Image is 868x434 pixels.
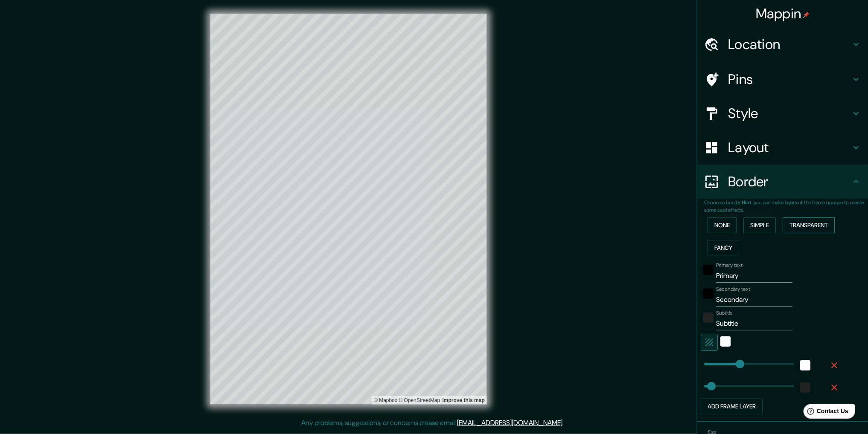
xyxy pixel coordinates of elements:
[564,418,565,428] div: .
[703,289,714,299] button: black
[399,397,440,403] a: OpenStreetMap
[697,27,868,61] div: Location
[697,130,868,165] div: Layout
[720,336,731,347] button: white
[708,240,739,256] button: Fancy
[728,36,851,53] h4: Location
[800,382,810,393] button: color-222222
[792,401,859,425] iframe: Help widget launcher
[457,418,562,427] a: [EMAIL_ADDRESS][DOMAIN_NAME]
[701,399,763,414] button: Add frame layer
[703,265,714,275] button: black
[716,262,743,269] label: Primary text
[728,173,851,190] h4: Border
[728,139,851,156] h4: Layout
[756,5,810,22] h4: Mappin
[743,217,776,233] button: Simple
[783,217,835,233] button: Transparent
[742,199,751,206] b: Hint
[704,199,868,214] p: Choose a border. : you can make layers of the frame opaque to create some cool effects.
[703,312,714,323] button: color-222222
[374,397,397,403] a: Mapbox
[728,71,851,88] h4: Pins
[565,418,567,428] div: .
[697,62,868,96] div: Pins
[301,418,564,428] p: Any problems, suggestions, or concerns please email .
[803,12,810,18] img: pin-icon.png
[716,286,750,293] label: Secondary text
[443,397,485,403] a: Map feedback
[716,310,733,317] label: Subtitle
[708,217,737,233] button: None
[697,165,868,199] div: Border
[697,96,868,130] div: Style
[728,105,851,122] h4: Style
[800,360,810,370] button: white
